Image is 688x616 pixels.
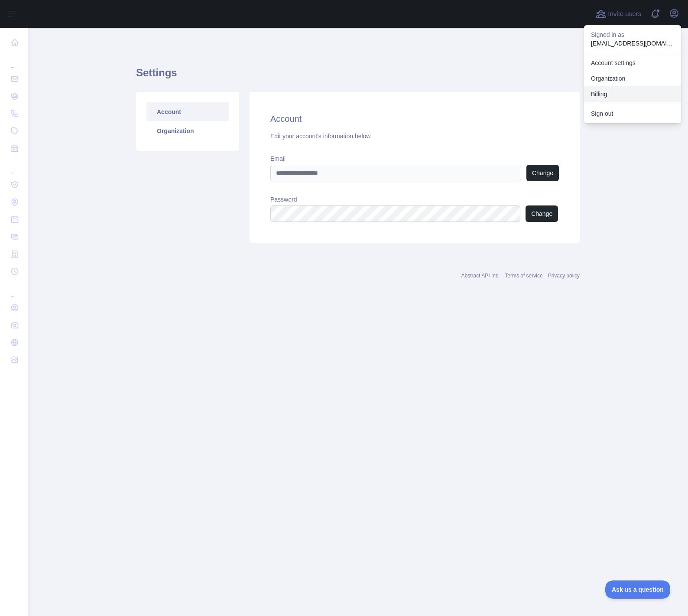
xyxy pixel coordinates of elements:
[594,7,643,21] button: Invite users
[526,165,559,181] button: Change
[270,132,559,140] div: Edit your account's information below
[584,86,681,102] button: Billing
[136,66,580,87] h1: Settings
[584,71,681,86] a: Organization
[505,273,542,279] a: Terms of service
[591,30,674,39] p: Signed in as
[591,39,674,48] p: [EMAIL_ADDRESS][DOMAIN_NAME]
[584,55,681,71] a: Account settings
[7,158,21,175] div: ...
[548,273,580,279] a: Privacy policy
[584,106,681,121] button: Sign out
[7,52,21,69] div: ...
[608,9,641,19] span: Invite users
[605,580,671,599] iframe: Toggle Customer Support
[7,281,21,298] div: ...
[146,121,229,140] a: Organization
[270,195,559,204] label: Password
[270,113,559,125] h2: Account
[270,154,559,163] label: Email
[146,102,229,121] a: Account
[526,205,558,222] button: Change
[461,273,500,279] a: Abstract API Inc.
